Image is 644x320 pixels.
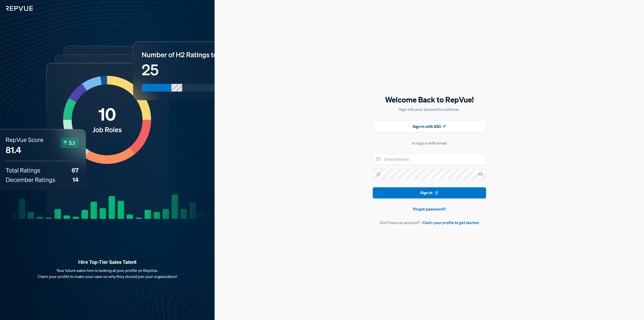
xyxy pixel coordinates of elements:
[8,259,207,265] strong: Hire Top-Tier Sales Talent
[373,154,486,165] input: Email address
[373,120,486,132] button: Sign In with SSO
[373,106,486,112] p: Sign into your account to continue.
[373,220,486,226] article: Don't have an account?
[422,220,479,226] a: Claim your profile to get started
[412,140,447,146] div: or sign in with email
[373,94,486,105] h5: Welcome Back to RepVue!
[373,187,486,199] button: Sign In
[373,206,486,212] a: Forgot password?
[8,267,207,279] p: Your future sales hire is looking at your profile on RepVue. Claim your profile to make your case...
